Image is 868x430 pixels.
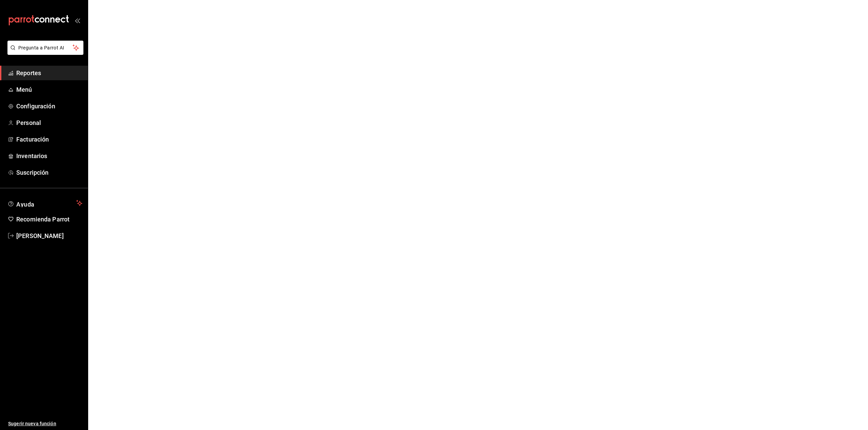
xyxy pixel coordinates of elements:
[16,85,82,94] span: Menú
[16,135,82,144] span: Facturación
[16,118,82,127] span: Personal
[16,168,82,177] span: Suscripción
[16,102,82,111] span: Configuración
[16,215,82,224] span: Recomienda Parrot
[16,68,82,78] span: Reportes
[7,41,83,55] button: Pregunta a Parrot AI
[5,49,83,56] a: Pregunta a Parrot AI
[16,151,82,160] span: Inventarios
[8,420,82,427] span: Sugerir nueva función
[16,199,74,207] span: Ayuda
[18,44,73,51] span: Pregunta a Parrot AI
[16,231,82,240] span: [PERSON_NAME]
[75,18,80,23] button: open_drawer_menu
